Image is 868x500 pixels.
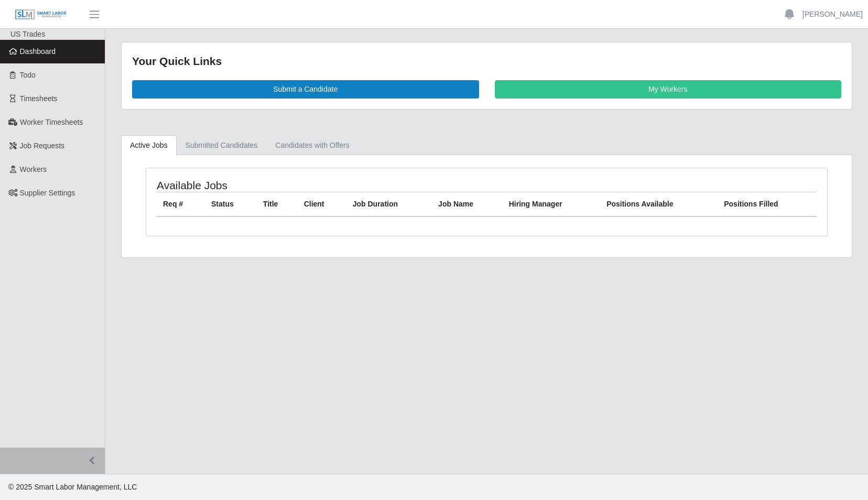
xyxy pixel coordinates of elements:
[802,9,863,20] a: [PERSON_NAME]
[20,47,56,56] span: Dashboard
[718,192,817,216] th: Positions Filled
[205,192,257,216] th: Status
[132,53,841,70] div: Your Quick Links
[177,135,267,156] a: Submitted Candidates
[257,192,298,216] th: Title
[266,135,358,156] a: Candidates with Offers
[20,71,36,79] span: Todo
[20,142,65,150] span: Job Requests
[157,179,422,192] h4: Available Jobs
[20,189,75,197] span: Supplier Settings
[20,118,83,126] span: Worker Timesheets
[432,192,503,216] th: Job Name
[8,483,137,491] span: © 2025 Smart Labor Management, LLC
[20,165,47,173] span: Workers
[20,94,58,103] span: Timesheets
[600,192,718,216] th: Positions Available
[15,9,67,20] img: SLM Logo
[121,135,177,156] a: Active Jobs
[157,192,205,216] th: Req #
[503,192,600,216] th: Hiring Manager
[346,192,432,216] th: Job Duration
[132,80,479,99] a: Submit a Candidate
[298,192,346,216] th: Client
[10,30,45,38] span: US Trades
[495,80,842,99] a: My Workers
